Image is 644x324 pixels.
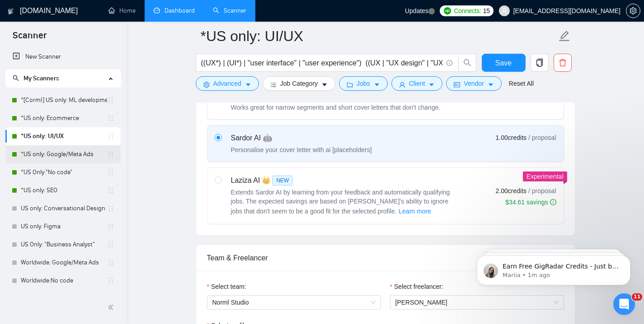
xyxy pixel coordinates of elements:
span: 15 [483,6,490,16]
div: Works great for narrow segments and short cover letters that don't change. [231,103,441,112]
span: setting [203,81,210,88]
label: Select freelancer: [390,282,443,292]
li: *US only: SEO [5,181,121,199]
span: My Scanners [24,74,59,82]
div: Team & Freelancer [207,245,564,271]
input: Scanner name... [201,25,557,47]
span: user [399,81,405,88]
span: holder [107,205,114,212]
li: New Scanner [5,48,121,66]
a: *US only: SEO [21,181,107,199]
span: holder [107,223,114,230]
div: $34.61 savings [505,198,556,207]
label: Select team: [207,282,246,292]
span: holder [107,187,114,194]
span: holder [107,133,114,140]
a: *US only: Ecommerce [21,109,107,127]
button: delete [554,54,572,72]
span: Advanced [213,79,241,88]
span: info-circle [550,199,556,205]
img: upwork-logo.png [444,7,451,14]
div: Sardor AI 🤖 [231,133,372,143]
span: NEW [273,176,292,185]
span: Learn more [399,206,431,216]
img: logo [8,4,14,19]
li: *[Corml] US only: ML development [5,91,121,109]
span: Norml Studio [212,296,376,309]
button: search [458,54,476,72]
span: 1.00 credits [496,133,526,143]
a: dashboardDashboard [154,7,195,14]
iframe: Intercom notifications message [463,236,644,300]
span: My Scanners [13,74,59,82]
a: setting [626,7,640,14]
span: bars [270,81,277,88]
li: *US Only:"No code" [5,163,121,181]
span: 👑 [262,175,271,186]
span: copy [531,59,548,67]
span: caret-down [245,81,251,88]
span: Client [409,79,425,88]
div: Personalise your cover letter with ai [placeholders] [231,145,372,154]
span: search [459,59,476,67]
span: / proposal [528,186,556,195]
span: holder [107,241,114,248]
a: *US Only:"No code" [21,163,107,181]
li: Worldwide:No code [5,272,121,290]
button: settingAdvancedcaret-down [196,76,259,91]
span: caret-down [428,81,435,88]
li: US only - Branding [5,290,121,308]
div: Laziza AI [231,175,457,186]
li: Worldwide: Google/Meta Ads [5,254,121,272]
span: info-circle [447,60,452,66]
span: Extends Sardor AI by learning from your feedback and automatically qualifying jobs. The expected ... [231,189,450,215]
span: Vendor [464,79,484,88]
span: [PERSON_NAME] [395,299,447,306]
a: *[Corml] US only: ML development [21,91,107,109]
span: caret-down [321,81,328,88]
button: setting [626,4,640,18]
a: Worldwide: Google/Meta Ads [21,254,107,272]
span: user [501,8,508,14]
li: *US only: UI/UX [5,127,121,145]
button: copy [531,54,549,72]
span: holder [107,169,114,176]
span: holder [107,259,114,266]
span: double-left [108,303,117,312]
span: Updates [405,7,428,14]
span: caret-down [374,81,380,88]
span: holder [107,151,114,158]
a: New Scanner [13,48,113,66]
span: 11 [632,293,642,301]
iframe: Intercom live chat [613,293,635,315]
a: searchScanner [213,7,246,14]
span: holder [107,115,114,122]
span: Save [495,57,512,69]
a: US only: Conversational Design [21,199,107,218]
a: US Only: "Business Analyst" [21,236,107,254]
a: Worldwide:No code [21,272,107,290]
span: edit [559,30,570,42]
span: Scanner [5,29,54,48]
a: *US only: Google/Meta Ads [21,145,107,163]
span: Job Category [280,79,318,88]
button: folderJobscaret-down [339,76,388,91]
a: Reset All [509,79,534,88]
li: US only: Figma [5,218,121,236]
li: *US only: Google/Meta Ads [5,145,121,163]
span: delete [554,59,571,67]
span: holder [107,277,114,284]
a: *US only: UI/UX [21,127,107,145]
span: folder [347,81,353,88]
button: barsJob Categorycaret-down [263,76,335,91]
input: Search Freelance Jobs... [201,57,442,69]
button: Save [482,54,526,72]
span: Experimental [526,173,564,180]
button: Laziza AI NEWExtends Sardor AI by learning from your feedback and automatically qualifying jobs. ... [398,206,432,217]
button: userClientcaret-down [391,76,443,91]
button: idcardVendorcaret-down [446,76,501,91]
